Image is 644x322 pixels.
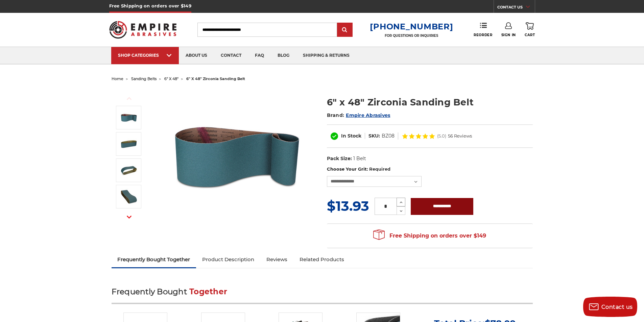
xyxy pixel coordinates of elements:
a: Related Products [293,252,350,267]
a: [PHONE_NUMBER] [370,22,453,31]
a: CONTACT US [497,3,535,13]
img: 6" x 48" Zirconia Sanding Belt [169,89,305,224]
button: Contact us [583,297,637,317]
label: Choose Your Grit: [327,166,533,173]
span: Brand: [327,112,344,118]
button: Next [121,210,137,224]
span: Reorder [474,33,492,37]
span: In Stock [341,133,361,139]
a: blog [271,47,296,64]
p: FOR QUESTIONS OR INQUIRIES [370,33,453,38]
span: Free Shipping on orders over $149 [373,229,486,243]
a: Empire Abrasives [346,112,390,118]
a: Reviews [260,252,293,267]
a: about us [179,47,214,64]
img: 6" x 48" Zirconia Sanding Belt [120,109,137,126]
dd: BZ08 [382,132,395,140]
h1: 6" x 48" Zirconia Sanding Belt [327,96,533,109]
span: $13.93 [327,198,369,214]
a: 6" x 48" [164,76,178,81]
span: Frequently Bought [112,287,187,296]
img: Empire Abrasives [109,17,177,43]
a: Product Description [196,252,260,267]
dt: Pack Size: [327,155,352,162]
span: (5.0) [437,134,446,138]
img: 6" x 48" Sanding Belt - Zirconia [120,162,137,179]
a: Reorder [474,22,492,37]
dd: 1 Belt [353,155,366,162]
span: Contact us [601,304,633,310]
button: Previous [121,91,137,106]
dt: SKU: [368,132,380,140]
a: sanding belts [131,76,157,81]
span: Sign In [501,33,516,37]
a: contact [214,47,248,64]
span: 56 Reviews [448,134,472,138]
a: Frequently Bought Together [112,252,196,267]
input: Submit [338,23,352,37]
a: shipping & returns [296,47,356,64]
span: 6" x 48" zirconia sanding belt [186,76,245,81]
a: faq [248,47,271,64]
span: Cart [525,33,535,37]
img: 6" x 48" Sanding Belt - Zirc [120,188,137,205]
a: Cart [525,22,535,37]
small: Required [369,166,390,172]
img: 6" x 48" Zirc Sanding Belt [120,135,137,152]
div: SHOP CATEGORIES [118,53,172,58]
a: home [112,76,123,81]
span: Together [189,287,227,296]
